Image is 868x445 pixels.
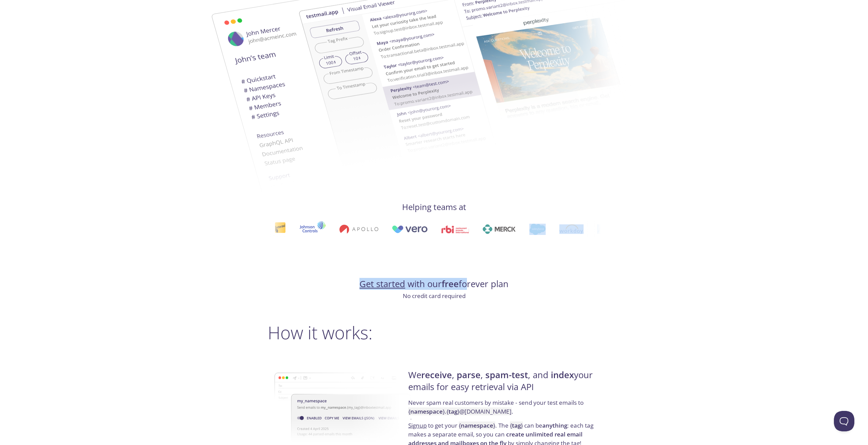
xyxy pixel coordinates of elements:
[485,369,528,381] strong: spam-test
[268,278,601,290] h4: with our forever plan
[421,369,452,381] strong: receive
[457,369,481,381] strong: parse
[522,224,538,235] img: salesforce
[552,224,576,234] img: workday
[542,421,567,429] strong: anything
[442,278,459,290] strong: free
[410,407,443,415] strong: namespace
[268,322,601,343] h2: How it works:
[512,421,521,429] strong: tag
[268,292,601,300] p: No credit card required
[408,407,512,415] code: { } . { } @[DOMAIN_NAME]
[408,369,598,398] h4: We , , , and your emails for easy retrieval via API
[292,221,318,237] img: johnsoncontrols
[475,224,508,234] img: merck
[834,411,854,431] iframe: Help Scout Beacon - Open
[434,225,462,233] img: rbi
[551,369,574,381] strong: index
[459,421,495,429] code: { }
[461,421,493,429] strong: namespace
[448,407,457,415] strong: tag
[268,202,601,212] h4: Helping teams at
[332,224,371,234] img: apollo
[408,421,427,429] a: Signup
[384,225,421,233] img: vero
[510,421,523,429] code: { }
[408,398,598,421] p: Never spam real customers by mistake - send your test emails to .
[359,278,405,290] a: Get started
